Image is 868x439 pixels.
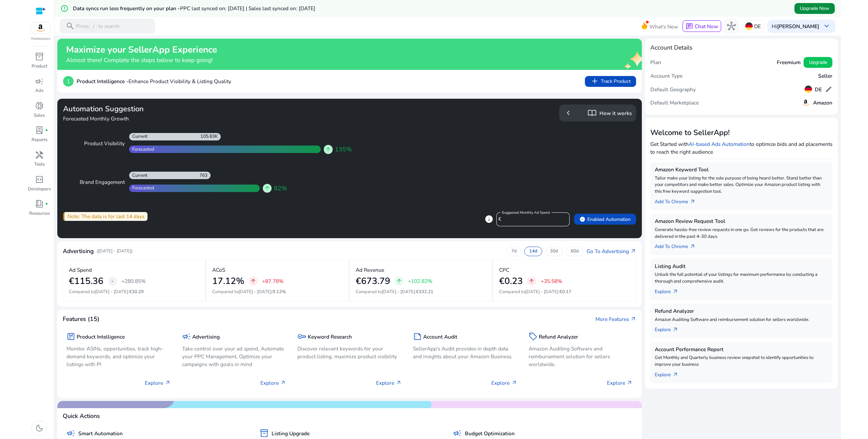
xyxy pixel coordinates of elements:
span: 82% [274,184,287,193]
a: Explorearrow_outward [655,368,684,379]
span: arrow_outward [672,372,678,378]
mat-label: Suggested Monthly Ad Spend [502,210,550,215]
h5: Keyword Research [308,334,352,340]
h5: How it works [599,110,632,116]
p: Enhance Product Visibility & Listing Quality [77,77,231,85]
p: 7d [511,248,517,254]
span: Upgrade [809,59,827,66]
span: arrow_outward [165,380,171,386]
span: campaign [35,77,44,86]
span: dark_mode [35,424,44,433]
span: €0.17 [559,289,571,295]
span: hub [727,22,736,31]
span: [DATE] - [DATE] [382,289,415,295]
span: campaign [453,429,462,438]
span: [DATE] - [DATE] [238,289,272,295]
span: campaign [66,429,75,438]
span: arrow_upward [325,147,331,153]
span: What's New [649,21,678,33]
div: Forecasted [129,185,154,191]
span: chat [686,23,693,30]
a: AI-based Ads Automation [689,140,750,148]
a: book_4fiber_manual_recordResources [27,198,52,223]
h5: Refund Analyzer [539,334,578,340]
span: edit [825,85,832,93]
span: handyman [35,151,44,159]
span: €332.21 [416,289,433,295]
h4: Quick Actions [63,413,100,420]
h5: Data syncs run less frequently on your plan - [73,5,315,12]
span: PPC last synced on: [DATE] | Sales last synced on: [DATE] [180,5,315,12]
span: search [66,22,75,31]
h5: Listing Audit [655,263,828,269]
p: Ads [35,88,43,94]
h5: Plan [650,59,661,65]
span: arrow_outward [672,289,678,295]
span: 135% [335,145,352,154]
div: Product Visibility [69,140,125,147]
b: [PERSON_NAME] [777,23,819,30]
p: Compared to : [212,289,343,295]
img: de.svg [745,22,753,30]
p: +102.82% [408,279,432,284]
p: Compared to : [499,289,630,295]
span: sell [529,332,537,341]
span: arrow_outward [396,380,402,386]
p: Marketplace [31,36,50,41]
p: Developers [28,186,51,193]
span: arrow_outward [630,248,636,254]
div: 763 [199,173,211,179]
img: amazon.svg [31,22,51,34]
h4: Account Details [650,44,692,51]
span: 9.12% [273,289,286,295]
div: Current [129,173,147,179]
span: Chat Now [695,23,718,30]
span: Upgrade Now [800,5,829,12]
button: verifiedEnabled Automation [574,214,636,225]
h4: Features (15) [63,316,99,323]
p: 60d [571,248,579,254]
span: arrow_upward [529,278,535,284]
h4: Forecasted Monthly Growth [63,115,347,122]
p: Compared to : [69,289,199,295]
div: Current [129,134,147,140]
p: Amazon Auditing Software and reimbursement solution for sellers worldwide. [655,317,828,323]
h4: Advertising [63,248,94,255]
button: addTrack Product [585,76,636,87]
span: donut_small [35,101,44,110]
span: [DATE] - [DATE] [525,289,558,295]
p: Reports [32,137,47,144]
p: Get Started with to optimize bids and ad placements to reach the right audience [650,140,832,156]
div: Note: The data is for last 14 days [63,212,147,221]
p: Discover relevant keywords for your product listing, maximize product visibility [297,345,402,360]
span: € [498,216,501,222]
img: amazon.svg [801,98,810,107]
p: Explore [145,379,171,387]
h5: Account Type [650,73,683,79]
span: inventory_2 [260,429,269,438]
button: Upgrade Now [794,3,835,14]
a: Go To Advertisingarrow_outward [587,247,636,255]
p: Amazon Auditing Software and reimbursement solution for sellers worldwide. [529,345,633,368]
p: Explore [260,379,286,387]
p: CPC [499,266,509,274]
span: / [90,22,97,31]
div: Brand Engagement [69,178,125,186]
span: arrow_outward [690,244,696,250]
h2: Maximize your SellerApp Experience [66,44,217,55]
h5: Amazon Keyword Tool [655,167,828,173]
h5: Refund Analyzer [655,308,828,314]
button: hub [724,19,739,34]
span: book_4 [35,199,44,208]
p: SellerApp's Audit provides in depth data and insights about your Amazon Business. [413,345,517,360]
p: Take control over your ad spend, Automate your PPC Management, Optimize your campaigns with goals... [182,345,287,368]
span: package [66,332,75,341]
span: key [297,332,306,341]
span: arrow_outward [672,327,678,333]
span: fiber_manual_record [45,129,48,132]
span: keyboard_arrow_down [822,22,831,31]
b: Product Intelligence - [77,78,129,85]
a: Add To Chrome [655,240,702,250]
span: arrow_upward [250,278,256,284]
p: Sales [34,112,45,119]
